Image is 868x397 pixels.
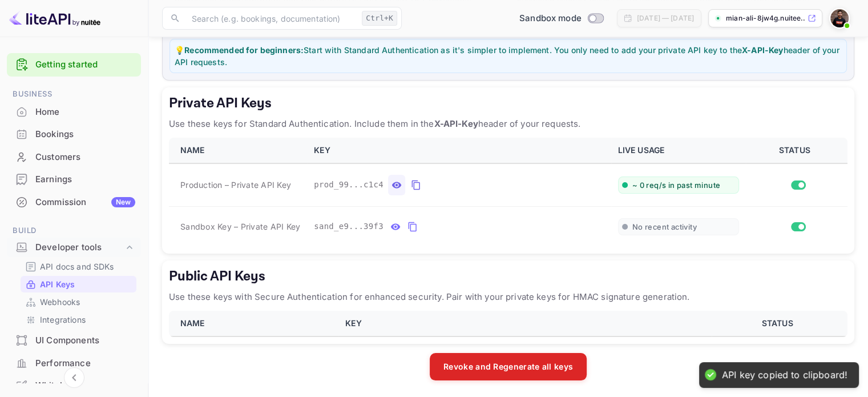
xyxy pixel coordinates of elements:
[519,12,582,25] span: Sandbox mode
[169,138,307,163] th: NAME
[338,311,712,336] th: KEY
[830,9,849,27] img: Mian Ali
[7,224,141,237] span: Build
[180,179,291,191] span: Production – Private API Key
[632,181,721,190] span: ~ 0 req/s in past minute
[611,138,746,163] th: LIVE USAGE
[712,311,847,336] th: STATUS
[169,311,338,336] th: NAME
[25,260,132,272] a: API docs and SDKs
[637,13,694,23] div: [DATE] — [DATE]
[7,169,141,190] a: Earnings
[111,197,135,207] div: New
[7,191,141,214] div: CommissionNew
[7,169,141,191] div: Earnings
[21,276,136,292] div: API Keys
[25,296,132,308] a: Webhooks
[40,260,114,272] p: API docs and SDKs
[7,191,141,212] a: CommissionNew
[722,369,847,381] div: API key copied to clipboard!
[7,238,141,258] div: Developer tools
[434,118,478,129] strong: X-API-Key
[7,352,141,375] div: Performance
[21,311,136,328] div: Integrations
[35,58,135,71] a: Getting started
[726,13,805,23] p: mian-ali-8jw4g.nuitee....
[184,45,304,55] strong: Recommended for beginners:
[515,12,608,25] div: Switch to Production mode
[314,179,383,191] span: prod_99...c1c4
[21,294,136,310] div: Webhooks
[35,128,135,141] div: Bookings
[7,375,141,396] a: Whitelabel
[169,138,847,247] table: private api keys table
[180,222,300,231] span: Sandbox Key – Private API Key
[430,353,587,380] button: Revoke and Regenerate all keys
[40,278,75,290] p: API Keys
[169,117,847,131] p: Use these keys for Standard Authentication. Include them in the header of your requests.
[40,296,80,308] p: Webhooks
[7,330,141,352] div: UI Components
[746,138,847,163] th: STATUS
[40,314,86,326] p: Integrations
[7,101,141,122] a: Home
[7,123,141,145] a: Bookings
[35,173,135,186] div: Earnings
[7,101,141,123] div: Home
[35,196,135,209] div: Commission
[175,44,842,68] p: 💡 Start with Standard Authentication as it's simpler to implement. You only need to add your priv...
[64,367,84,388] button: Collapse navigation
[9,9,100,27] img: LiteAPI logo
[7,330,141,351] a: UI Components
[7,352,141,374] a: Performance
[35,151,135,164] div: Customers
[632,222,697,232] span: No recent activity
[7,146,141,169] div: Customers
[7,88,141,101] span: Business
[35,357,135,370] div: Performance
[7,146,141,167] a: Customers
[7,123,141,146] div: Bookings
[742,45,783,55] strong: X-API-Key
[169,267,847,286] h5: Public API Keys
[25,278,132,290] a: API Keys
[35,334,135,347] div: UI Components
[35,106,135,119] div: Home
[185,7,357,30] input: Search (e.g. bookings, documentation)
[21,258,136,275] div: API docs and SDKs
[307,138,611,163] th: KEY
[35,379,135,392] div: Whitelabel
[25,314,132,326] a: Integrations
[169,311,847,337] table: public api keys table
[314,220,383,232] span: sand_e9...39f3
[362,11,397,26] div: Ctrl+K
[169,94,847,113] h5: Private API Keys
[169,290,847,304] p: Use these keys with Secure Authentication for enhanced security. Pair with your private keys for ...
[35,241,124,254] div: Developer tools
[7,53,141,77] div: Getting started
